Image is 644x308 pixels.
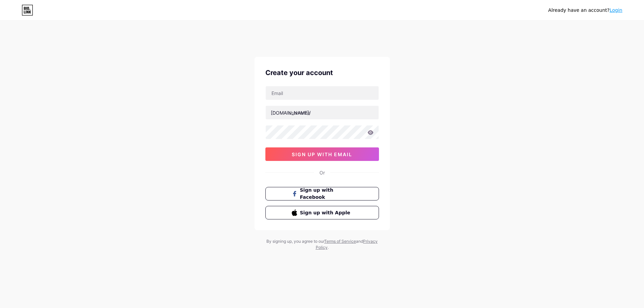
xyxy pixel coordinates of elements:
button: Sign up with Apple [265,206,379,219]
input: username [266,106,379,119]
button: Sign up with Facebook [265,187,379,200]
a: Login [610,7,622,13]
span: Sign up with Facebook [300,187,352,201]
span: sign up with email [292,151,352,157]
div: [DOMAIN_NAME]/ [271,109,311,116]
div: Or [319,169,325,176]
span: Sign up with Apple [300,209,352,216]
a: Terms of Service [324,239,356,244]
div: Already have an account? [548,7,622,14]
div: Create your account [265,68,379,78]
input: Email [266,86,379,100]
div: By signing up, you agree to our and . [265,238,380,251]
button: sign up with email [265,147,379,161]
